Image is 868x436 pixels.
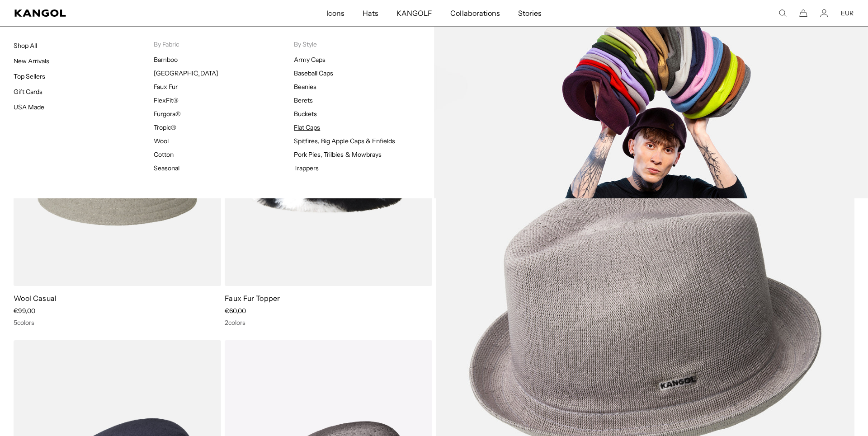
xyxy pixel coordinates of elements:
button: EUR [841,9,854,17]
summary: Search here [778,9,787,17]
a: Seasonal [154,164,179,172]
a: Beanies [294,83,316,91]
a: Baseball Caps [294,69,333,77]
a: Faux Fur Topper [225,294,280,303]
a: Shop All [14,42,37,50]
a: Top Sellers [14,72,45,80]
button: Cart [799,9,807,17]
a: Spitfires, Big Apple Caps & Enfields [294,137,395,145]
a: Flat Caps [294,123,320,131]
a: Faux Fur [154,83,178,91]
a: Furgora® [154,110,181,118]
a: New Arrivals [14,57,49,65]
a: Wool [154,137,169,145]
span: €60,00 [225,307,246,315]
a: Pork Pies, Trilbies & Mowbrays [294,150,382,159]
a: Account [820,9,828,17]
a: Kangol [14,9,217,17]
p: By Style [294,40,434,48]
a: FlexFit® [154,96,179,104]
img: Flat_Caps.jpg [434,27,868,198]
a: Wool Casual [14,294,57,303]
a: Army Caps [294,56,325,64]
a: Trappers [294,164,319,172]
div: 2 colors [225,319,432,327]
a: USA Made [14,103,44,111]
p: By Fabric [154,40,294,48]
a: Tropic® [154,123,176,131]
a: Cotton [154,150,174,159]
a: Berets [294,96,313,104]
a: [GEOGRAPHIC_DATA] [154,69,218,77]
span: €99,00 [14,307,35,315]
a: Bamboo [154,56,178,64]
div: 5 colors [14,319,221,327]
a: Gift Cards [14,88,42,96]
a: Buckets [294,110,317,118]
